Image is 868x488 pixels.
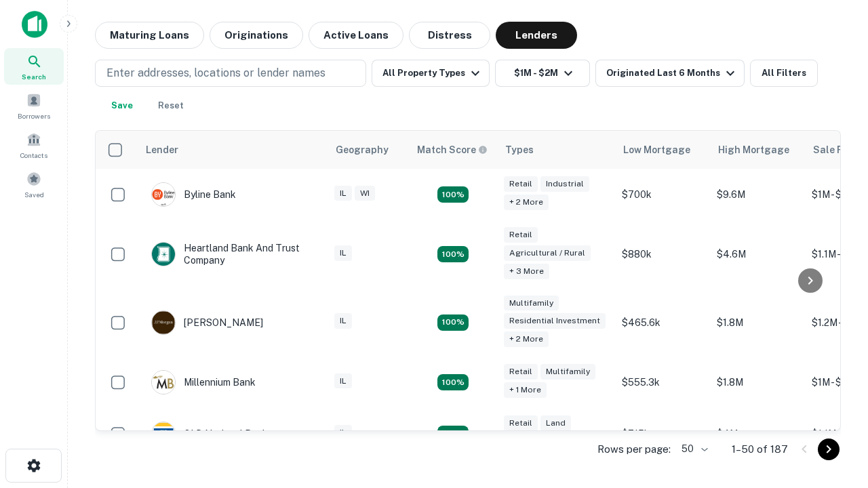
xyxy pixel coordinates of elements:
div: IL [334,373,352,389]
span: Search [22,71,46,82]
div: 50 [676,439,710,459]
button: Active Loans [309,22,403,49]
button: Go to next page [818,439,840,460]
div: Millennium Bank [151,370,256,394]
td: $555.3k [615,357,710,408]
th: Capitalize uses an advanced AI algorithm to match your search with the best lender. The match sco... [409,131,497,169]
span: Saved [24,189,44,200]
div: Byline Bank [151,182,236,207]
div: Industrial [540,176,589,192]
td: $4M [710,408,805,460]
div: OLD National Bank [151,422,268,446]
td: $1.8M [710,289,805,357]
div: IL [334,245,352,261]
div: [PERSON_NAME] [151,310,263,335]
th: Lender [138,131,328,169]
iframe: Chat Widget [800,336,868,401]
div: Matching Properties: 16, hasApolloMatch: undefined [437,374,469,390]
div: Capitalize uses an advanced AI algorithm to match your search with the best lender. The match sco... [417,142,488,157]
button: All Property Types [372,60,490,87]
td: $465.6k [615,289,710,357]
div: Types [505,142,534,158]
img: picture [152,422,175,445]
div: Matching Properties: 27, hasApolloMatch: undefined [437,314,469,331]
button: $1M - $2M [495,60,590,87]
button: Originated Last 6 Months [595,60,745,87]
div: + 3 more [504,264,549,279]
img: capitalize-icon.png [22,11,47,38]
button: Originations [210,22,303,49]
div: IL [334,313,352,329]
div: Multifamily [540,364,595,380]
td: $700k [615,169,710,220]
div: Retail [504,176,538,192]
h6: Match Score [417,142,485,157]
div: Retail [504,227,538,243]
td: $880k [615,220,710,289]
th: Low Mortgage [615,131,710,169]
th: High Mortgage [710,131,805,169]
button: Enter addresses, locations or lender names [95,60,366,87]
td: $1.8M [710,357,805,408]
div: Retail [504,364,538,380]
div: Matching Properties: 17, hasApolloMatch: undefined [437,246,469,262]
div: + 2 more [504,195,549,210]
div: + 2 more [504,331,549,347]
div: Matching Properties: 18, hasApolloMatch: undefined [437,426,469,442]
div: Retail [504,415,538,431]
img: picture [152,371,175,394]
div: Agricultural / Rural [504,245,591,261]
button: Maturing Loans [95,22,204,49]
th: Types [497,131,615,169]
th: Geography [328,131,409,169]
button: Reset [149,92,193,119]
div: Geography [336,142,389,158]
a: Borrowers [4,87,64,124]
img: picture [152,243,175,266]
img: picture [152,183,175,206]
a: Saved [4,166,64,203]
p: 1–50 of 187 [732,441,788,457]
button: Distress [409,22,490,49]
div: Heartland Bank And Trust Company [151,242,314,266]
div: IL [334,425,352,441]
div: Low Mortgage [623,142,690,158]
button: All Filters [750,60,818,87]
span: Contacts [20,150,47,161]
td: $715k [615,408,710,460]
p: Enter addresses, locations or lender names [106,65,325,81]
span: Borrowers [18,110,50,121]
img: picture [152,311,175,334]
div: Matching Properties: 20, hasApolloMatch: undefined [437,186,469,203]
div: Lender [146,142,178,158]
div: IL [334,186,352,201]
a: Search [4,48,64,85]
button: Save your search to get updates of matches that match your search criteria. [100,92,144,119]
td: $4.6M [710,220,805,289]
div: WI [355,186,375,201]
td: $9.6M [710,169,805,220]
button: Lenders [496,22,577,49]
a: Contacts [4,127,64,163]
div: Residential Investment [504,313,606,329]
div: Land [540,415,571,431]
div: High Mortgage [718,142,789,158]
div: + 1 more [504,382,547,398]
p: Rows per page: [597,441,671,457]
div: Multifamily [504,296,559,311]
div: Originated Last 6 Months [606,65,738,81]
